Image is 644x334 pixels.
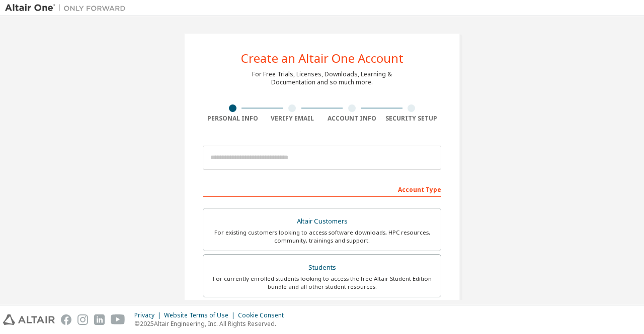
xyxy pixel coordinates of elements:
[209,214,435,229] div: Altair Customers
[203,181,441,197] div: Account Type
[164,311,238,319] div: Website Terms of Use
[134,311,164,319] div: Privacy
[209,229,435,245] div: For existing customers looking to access software downloads, HPC resources, community, trainings ...
[322,115,382,123] div: Account Info
[238,311,290,319] div: Cookie Consent
[5,3,131,13] img: Altair One
[241,52,404,64] div: Create an Altair One Account
[209,275,435,291] div: For currently enrolled students looking to access the free Altair Student Edition bundle and all ...
[382,115,442,123] div: Security Setup
[94,314,105,325] img: linkedin.svg
[3,314,55,325] img: altair_logo.svg
[263,115,323,123] div: Verify Email
[203,115,263,123] div: Personal Info
[77,314,88,325] img: instagram.svg
[209,261,435,275] div: Students
[61,314,71,325] img: facebook.svg
[134,319,290,328] p: © 2025 Altair Engineering, Inc. All Rights Reserved.
[111,314,125,325] img: youtube.svg
[252,70,392,86] div: For Free Trials, Licenses, Downloads, Learning & Documentation and so much more.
